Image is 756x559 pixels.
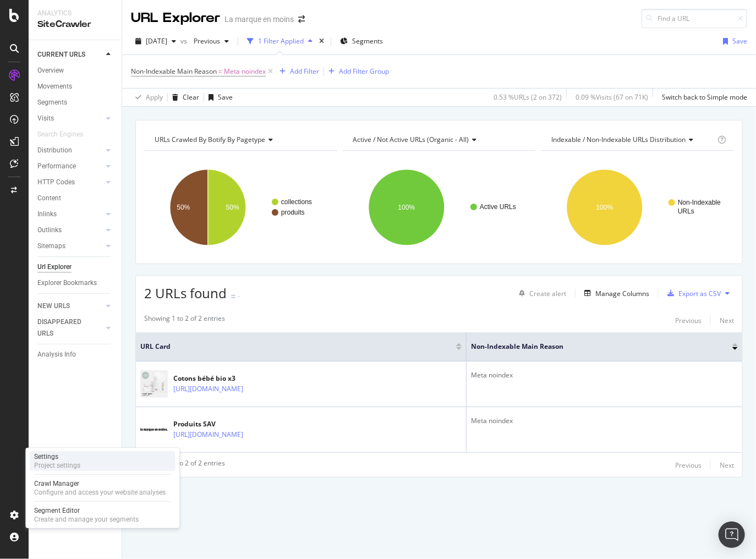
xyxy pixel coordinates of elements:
[34,488,166,497] div: Configure and access your website analyses
[173,374,279,383] div: Cotons bébé bio x3
[37,316,103,339] a: DISAPPEARED URLS
[343,160,536,255] svg: A chart.
[37,261,114,273] a: Url Explorer
[324,65,389,78] button: Add Filter Group
[678,289,721,298] div: Export as CSV
[144,458,225,472] div: Showing 1 to 2 of 2 entries
[30,451,175,471] a: SettingsProject settings
[596,204,613,211] text: 100%
[37,161,103,172] a: Performance
[37,129,83,140] div: Search Engines
[30,478,175,498] a: Crawl ManagerConfigure and access your website analyses
[37,145,103,156] a: Distribution
[37,277,114,289] a: Explorer Bookmarks
[144,314,225,327] div: Showing 1 to 2 of 2 entries
[258,36,304,46] div: 1 Filter Applied
[224,64,266,79] span: Meta noindex
[398,204,415,211] text: 100%
[34,479,166,488] div: Crawl Manager
[719,522,745,548] div: Open Intercom Messenger
[37,193,61,204] div: Content
[37,224,103,236] a: Outlinks
[34,506,139,515] div: Segment Editor
[336,32,387,50] button: Segments
[37,97,67,108] div: Segments
[168,89,199,106] button: Clear
[204,89,233,106] button: Save
[144,160,337,255] div: A chart.
[720,314,734,327] button: Next
[662,92,747,102] div: Switch back to Simple mode
[37,349,76,360] div: Analysis Info
[471,370,738,380] div: Meta noindex
[37,49,103,61] a: CURRENT URLS
[281,198,312,206] text: collections
[180,36,189,46] span: vs
[37,129,94,140] a: Search Engines
[173,383,243,394] a: [URL][DOMAIN_NAME]
[34,461,80,470] div: Project settings
[144,284,227,302] span: 2 URLs found
[720,316,734,325] div: Next
[675,316,702,325] div: Previous
[37,240,103,252] a: Sitemaps
[177,204,190,211] text: 50%
[351,131,526,149] h4: Active / Not Active URLs
[642,9,747,28] input: Find a URL
[34,452,80,461] div: Settings
[37,145,72,156] div: Distribution
[37,209,57,220] div: Inlinks
[37,240,65,252] div: Sitemaps
[37,97,114,108] a: Segments
[317,36,326,47] div: times
[189,32,233,50] button: Previous
[173,419,279,429] div: Produits SAV
[146,92,163,102] div: Apply
[238,292,240,301] div: -
[658,89,747,106] button: Switch back to Simple mode
[37,224,62,236] div: Outlinks
[226,204,239,211] text: 50%
[34,515,139,524] div: Create and manage your segments
[675,461,702,470] div: Previous
[218,92,233,102] div: Save
[719,32,747,50] button: Save
[529,289,566,298] div: Create alert
[541,160,734,255] svg: A chart.
[37,65,114,76] a: Overview
[37,349,114,360] a: Analysis Info
[189,36,220,46] span: Previous
[480,203,516,211] text: Active URLs
[243,32,317,50] button: 1 Filter Applied
[675,314,702,327] button: Previous
[37,177,75,188] div: HTTP Codes
[152,131,327,149] h4: URLs Crawled By Botify By pagetype
[37,209,103,220] a: Inlinks
[37,113,103,124] a: Visits
[551,135,686,144] span: Indexable / Non-Indexable URLs distribution
[140,370,168,398] img: main image
[494,92,562,102] div: 0.53 % URLs ( 2 on 372 )
[231,295,235,298] img: Equal
[595,289,649,298] div: Manage Columns
[678,199,721,206] text: Non-Indexable
[290,67,319,76] div: Add Filter
[37,18,113,31] div: SiteCrawler
[37,161,76,172] div: Performance
[37,277,97,289] div: Explorer Bookmarks
[140,423,168,437] img: main image
[720,461,734,470] div: Next
[281,209,305,216] text: produits
[353,135,469,144] span: Active / Not Active URLs (organic - all)
[275,65,319,78] button: Add Filter
[471,416,738,426] div: Meta noindex
[37,65,64,76] div: Overview
[30,505,175,525] a: Segment EditorCreate and manage your segments
[37,113,54,124] div: Visits
[183,92,199,102] div: Clear
[218,67,222,76] span: =
[37,81,72,92] div: Movements
[675,458,702,472] button: Previous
